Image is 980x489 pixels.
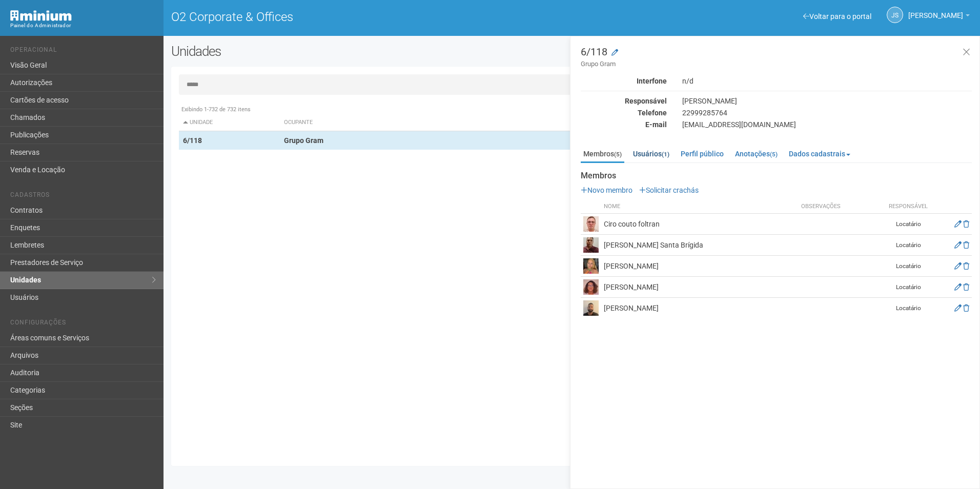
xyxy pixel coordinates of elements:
td: Ciro couto foltran [601,214,799,235]
a: Editar membro [954,220,962,228]
img: user.png [583,258,599,274]
div: Interfone [573,76,675,86]
a: Editar membro [954,241,962,249]
th: Ocupante: activate to sort column ascending [280,114,626,131]
h2: Unidades [171,44,496,59]
td: Locatário [883,277,934,298]
span: Jeferson Souza [908,2,963,19]
td: Locatário [883,214,934,235]
a: JS [887,7,903,23]
td: Locatário [883,235,934,256]
small: (5) [770,151,778,158]
td: [PERSON_NAME] [601,298,799,319]
div: [PERSON_NAME] [675,96,979,106]
strong: Membros [581,171,972,180]
a: Excluir membro [963,241,969,249]
a: Anotações(5) [732,146,780,161]
div: Painel do Administrador [10,21,156,30]
th: Observações [799,200,883,214]
a: [PERSON_NAME] [908,13,970,21]
img: user.png [583,237,599,253]
h3: 6/118 [581,47,972,69]
th: Nome [601,200,799,214]
div: Exibindo 1-732 de 732 itens [179,105,965,114]
a: Membros(5) [581,146,624,163]
img: user.png [583,300,599,316]
a: Excluir membro [963,304,969,312]
td: [PERSON_NAME] [601,256,799,277]
a: Excluir membro [963,262,969,270]
td: Locatário [883,256,934,277]
small: Grupo Gram [581,59,972,69]
div: n/d [675,76,979,86]
strong: 6/118 [183,136,202,145]
li: Configurações [10,319,156,330]
a: Perfil público [678,146,726,161]
small: (5) [614,151,622,158]
td: Locatário [883,298,934,319]
a: Editar membro [954,304,962,312]
strong: Grupo Gram [284,136,323,145]
a: Excluir membro [963,283,969,291]
a: Voltar para o portal [803,12,871,21]
a: Editar membro [954,283,962,291]
div: Telefone [573,108,675,117]
div: Responsável [573,96,675,106]
a: Usuários(1) [630,146,672,161]
img: user.png [583,216,599,232]
a: Excluir membro [963,220,969,228]
small: (1) [662,151,669,158]
td: [PERSON_NAME] Santa Brígida [601,235,799,256]
div: E-mail [573,120,675,129]
img: user.png [583,279,599,295]
a: Modificar a unidade [611,48,618,58]
div: 22999285764 [675,108,979,117]
a: Dados cadastrais [786,146,853,161]
div: [EMAIL_ADDRESS][DOMAIN_NAME] [675,120,979,129]
th: Responsável [883,200,934,214]
a: Editar membro [954,262,962,270]
a: Solicitar crachás [639,186,699,194]
th: Unidade: activate to sort column descending [179,114,280,131]
h1: O2 Corporate & Offices [171,10,564,24]
li: Cadastros [10,191,156,202]
img: Minium [10,10,72,21]
a: Novo membro [581,186,632,194]
td: [PERSON_NAME] [601,277,799,298]
li: Operacional [10,46,156,57]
